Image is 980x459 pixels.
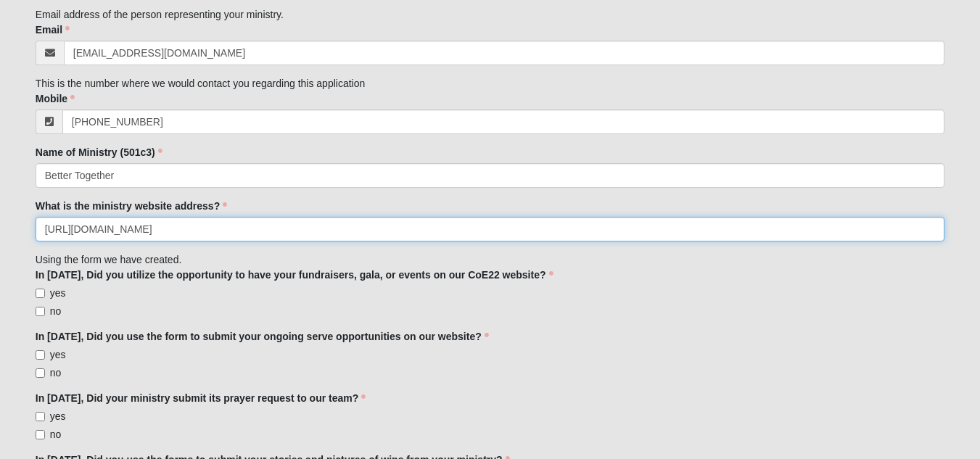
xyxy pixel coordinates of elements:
[36,91,75,106] label: Mobile
[50,349,66,360] span: yes
[36,329,489,344] label: In [DATE], Did you use the form to submit your ongoing serve opportunities on our website?
[50,287,66,299] span: yes
[36,350,45,360] input: yes
[36,268,553,282] label: In [DATE], Did you utilize the opportunity to have your fundraisers, gala, or events on our CoE22...
[36,430,45,439] input: no
[36,22,70,37] label: Email
[36,289,45,298] input: yes
[36,307,45,316] input: no
[36,199,227,213] label: What is the ministry website address?
[50,410,66,422] span: yes
[36,368,45,378] input: no
[36,412,45,421] input: yes
[50,429,62,440] span: no
[50,305,62,317] span: no
[36,145,162,160] label: Name of Ministry (501c3)
[36,391,366,405] label: In [DATE], Did your ministry submit its prayer request to our team?
[50,367,62,379] span: no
